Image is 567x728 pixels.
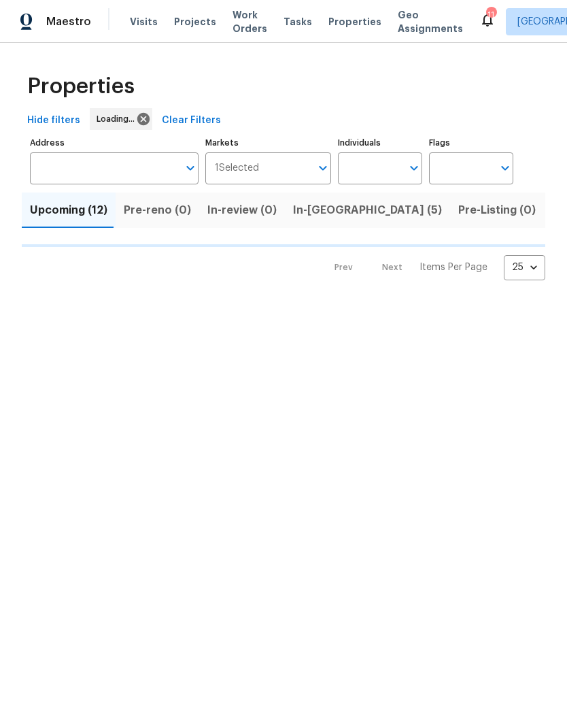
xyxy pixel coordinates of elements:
[162,112,221,129] span: Clear Filters
[283,17,312,27] span: Tasks
[293,201,442,220] span: In-[GEOGRAPHIC_DATA] (5)
[338,139,422,147] label: Individuals
[496,159,515,178] button: Open
[458,201,536,220] span: Pre-Listing (0)
[27,112,80,129] span: Hide filters
[398,8,463,35] span: Geo Assignments
[429,139,513,147] label: Flags
[130,15,158,29] span: Visits
[90,108,152,130] div: Loading...
[205,139,332,147] label: Markets
[22,108,86,133] button: Hide filters
[419,261,487,274] p: Items Per Page
[156,108,226,133] button: Clear Filters
[405,159,424,178] button: Open
[30,139,199,147] label: Address
[504,250,545,285] div: 25
[30,201,107,220] span: Upcoming (12)
[181,159,200,178] button: Open
[97,112,140,126] span: Loading...
[174,15,216,29] span: Projects
[328,15,381,29] span: Properties
[215,163,259,174] span: 1 Selected
[233,8,267,35] span: Work Orders
[486,8,496,22] div: 11
[124,201,191,220] span: Pre-reno (0)
[27,80,135,93] span: Properties
[46,15,91,29] span: Maestro
[207,201,277,220] span: In-review (0)
[322,255,545,280] nav: Pagination Navigation
[313,159,332,178] button: Open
